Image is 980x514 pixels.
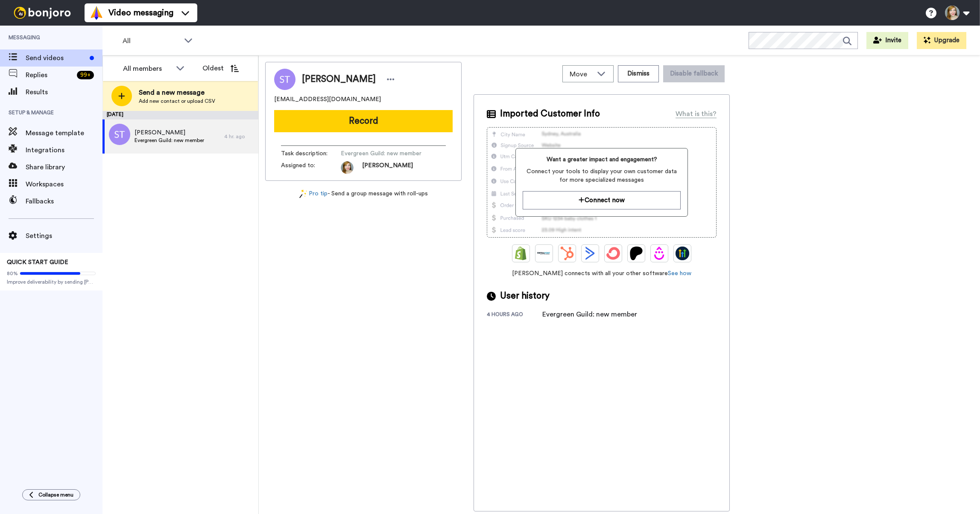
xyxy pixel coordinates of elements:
[7,279,96,285] span: Improve deliverability by sending [PERSON_NAME]’s from your own email
[274,110,453,132] button: Record
[77,71,94,79] div: 99 +
[10,7,74,19] img: bj-logo-header-white.svg
[560,247,574,260] img: Hubspot
[652,247,666,260] img: Drip
[299,189,328,198] a: Pro tip
[663,65,725,82] button: Disable fallback
[26,196,102,206] span: Fallbacks
[90,6,103,20] img: vm-color.svg
[26,70,73,80] span: Replies
[500,107,600,120] span: Imported Customer Info
[135,137,204,144] span: Evergreen Guild: new member
[514,247,528,260] img: Shopify
[139,98,215,105] span: Add new contact or upload CSV
[629,247,643,260] img: Patreon
[606,247,620,260] img: ConvertKit
[26,53,86,63] span: Send videos
[26,231,102,241] span: Settings
[341,149,422,158] span: Evergreen Guild: new member
[196,60,245,77] button: Oldest
[676,109,717,119] div: What is this?
[38,491,73,498] span: Collapse menu
[109,124,130,145] img: st.png
[22,489,80,500] button: Collapse menu
[676,247,689,260] img: GoHighLevel
[523,191,680,209] button: Connect now
[523,155,680,164] span: Want a greater impact and engagement?
[7,259,68,265] span: QUICK START GUIDE
[917,32,966,49] button: Upgrade
[224,133,254,140] div: 4 hr. ago
[108,7,173,19] span: Video messaging
[302,73,376,86] span: [PERSON_NAME]
[618,65,659,82] button: Dismiss
[26,145,102,155] span: Integrations
[570,69,593,79] span: Move
[135,128,204,137] span: [PERSON_NAME]
[542,309,637,319] div: Evergreen Guild: new member
[26,128,102,138] span: Message template
[341,161,354,174] img: 9419fa03-e800-45ac-ac62-27193320b05d-1548010494.jpg
[26,162,102,172] span: Share library
[299,189,307,198] img: magic-wand.svg
[866,32,908,49] button: Invite
[537,247,551,260] img: Ontraport
[500,290,550,302] span: User history
[274,95,381,104] span: [EMAIL_ADDRESS][DOMAIN_NAME]
[487,311,542,319] div: 4 hours ago
[362,161,413,174] span: [PERSON_NAME]
[139,87,215,98] span: Send a new message
[281,149,341,158] span: Task description :
[123,36,180,46] span: All
[265,189,462,198] div: - Send a group message with roll-ups
[7,270,18,277] span: 80%
[26,179,102,189] span: Workspaces
[668,270,691,276] a: See how
[102,111,258,119] div: [DATE]
[523,167,680,184] span: Connect your tools to display your own customer data for more specialized messages
[274,69,295,90] img: Image of Sarah Tackett
[26,87,102,97] span: Results
[583,247,597,260] img: ActiveCampaign
[123,64,172,74] div: All members
[487,269,717,278] span: [PERSON_NAME] connects with all your other software
[281,161,341,174] span: Assigned to:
